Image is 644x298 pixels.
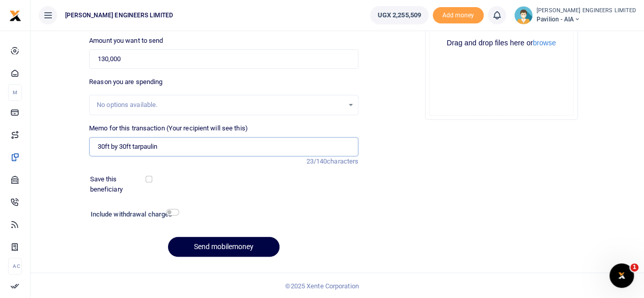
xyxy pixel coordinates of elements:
[89,77,162,87] label: Reason you are spending
[430,38,573,48] div: Drag and drop files here or
[9,11,21,19] a: logo-small logo-large logo-large
[370,6,429,24] a: UGX 2,255,509
[91,210,175,219] h6: Include withdrawal charges
[378,10,421,20] span: UGX 2,255,509
[366,6,433,24] li: Wallet ballance
[306,157,327,165] span: 23/140
[609,263,634,288] iframe: Intercom live chat
[630,263,638,272] span: 1
[433,11,484,18] a: Add money
[168,237,279,257] button: Send mobilemoney
[9,10,21,22] img: logo-small
[89,36,163,46] label: Amount you want to send
[537,7,636,15] small: [PERSON_NAME] ENGINEERS LIMITED
[8,258,22,275] li: Ac
[433,7,484,24] span: Add money
[514,6,533,24] img: profile-user
[90,174,148,194] label: Save this beneficiary
[514,6,636,24] a: profile-user [PERSON_NAME] ENGINEERS LIMITED Pavilion - AIA
[89,137,358,156] input: Enter extra information
[97,100,344,110] div: No options available.
[327,157,358,165] span: characters
[537,15,636,24] span: Pavilion - AIA
[61,11,177,20] span: [PERSON_NAME] ENGINEERS LIMITED
[89,123,248,133] label: Memo for this transaction (Your recipient will see this)
[433,7,484,24] li: Toup your wallet
[89,49,358,69] input: UGX
[533,39,556,46] button: browse
[8,84,22,101] li: M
